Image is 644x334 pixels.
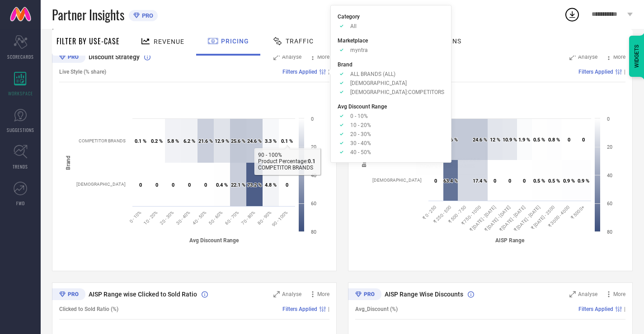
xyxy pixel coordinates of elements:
[570,204,586,220] text: ₹ 5000+
[350,89,444,95] span: [DEMOGRAPHIC_DATA]:COMPETITORS
[56,36,120,47] span: Filter By Use-Case
[607,173,612,179] text: 40
[271,210,289,227] text: 90 - 100%
[530,204,556,230] text: ₹ [DATE] - 2500
[473,137,487,143] text: 24.6 %
[498,204,526,232] text: ₹ [DATE] - [DATE]
[328,306,329,312] span: |
[247,182,262,188] text: 73.2 %
[282,69,317,75] span: Filters Applied
[155,182,158,188] text: 0
[338,14,360,20] span: Category
[350,113,368,119] span: 0 - 10%
[159,210,175,226] text: 20 - 30%
[447,204,467,224] text: ₹ 500 - 750
[569,291,576,297] svg: Zoom
[216,182,228,188] text: 0.4 %
[355,306,398,312] span: Avg_Discount (%)
[151,138,163,144] text: 0.2 %
[128,210,142,223] text: 0 - 10%
[547,204,570,228] text: ₹ 3000 - 4000
[613,54,625,60] span: More
[582,137,585,143] text: 0
[231,182,245,188] text: 22.1 %
[167,138,179,144] text: 5.8 %
[204,182,207,188] text: 0
[282,291,301,297] span: Analyse
[350,131,371,137] span: 20 - 30%
[624,306,625,312] span: |
[311,201,316,207] text: 60
[8,90,33,97] span: WORKSPACE
[607,201,612,207] text: 60
[79,138,126,143] text: COMPETITOR BRANDS
[385,291,463,298] span: AISP Range Wise Discounts
[208,210,224,226] text: 50 - 60%
[533,178,545,184] text: 0.5 %
[548,137,560,143] text: 0.8 %
[317,54,329,60] span: More
[89,291,197,298] span: AISP Range wise Clicked to Sold Ratio
[607,229,612,235] text: 80
[89,53,140,61] span: Discount Strategy
[607,144,612,150] text: 20
[469,204,497,232] text: ₹ [DATE] - [DATE]
[317,291,329,297] span: More
[578,291,597,297] span: Analyse
[518,137,530,143] text: 1.9 %
[76,182,126,187] text: [DEMOGRAPHIC_DATA]
[578,54,597,60] span: Analyse
[231,138,245,144] text: 25.6 %
[215,138,229,144] text: 12.9 %
[495,237,525,243] tspan: AISP Range
[52,288,85,302] div: Premium
[613,291,625,297] span: More
[52,51,85,65] div: Premium
[16,200,25,207] span: FWD
[311,116,314,122] text: 0
[188,182,191,188] text: 0
[350,47,368,53] span: myntra
[224,210,240,226] text: 60 - 70%
[247,138,262,144] text: 24.6 %
[338,103,387,110] span: Avg Discount Range
[490,137,500,143] text: 12 %
[460,204,482,226] text: ₹ 750 - 1000
[135,138,146,144] text: 0.1 %
[286,182,288,188] text: 0
[523,178,526,184] text: 0
[198,138,213,144] text: 21.6 %
[548,178,560,184] text: 0.5 %
[240,210,256,226] text: 70 - 80%
[624,69,625,75] span: |
[348,288,381,302] div: Premium
[338,61,353,68] span: Brand
[13,163,28,170] span: TRENDS
[350,140,371,146] span: 30 - 40%
[443,178,458,184] text: 63.4 %
[221,38,249,45] span: Pricing
[59,69,106,75] span: Live Style (% share)
[434,178,437,184] text: 0
[578,306,613,312] span: Filters Applied
[350,23,357,29] span: All
[563,178,575,184] text: 0.9 %
[281,138,293,144] text: 0.1 %
[52,5,124,24] span: Partner Insights
[59,306,118,312] span: Clicked to Sold Ratio (%)
[564,6,580,23] div: Open download list
[282,306,317,312] span: Filters Applied
[282,54,301,60] span: Analyse
[154,38,184,45] span: Revenue
[265,182,277,188] text: 4.8 %
[273,54,280,60] svg: Zoom
[311,173,316,179] text: 40
[183,138,195,144] text: 6.2 %
[140,12,153,19] span: PRO
[494,178,496,184] text: 0
[361,152,367,167] tspan: Brand
[175,210,191,226] text: 30 - 40%
[311,229,316,235] text: 80
[7,53,34,60] span: SCORECARDS
[139,182,142,188] text: 0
